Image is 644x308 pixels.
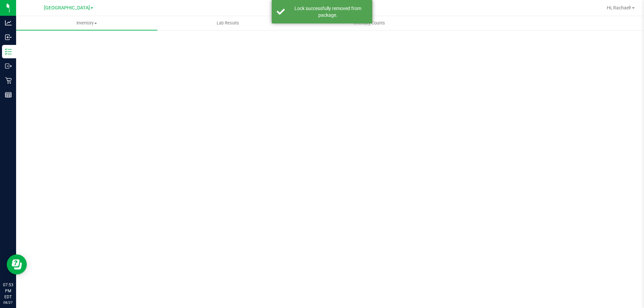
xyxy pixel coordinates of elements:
a: Lab Results [157,16,299,30]
span: [GEOGRAPHIC_DATA] [44,5,90,11]
span: Lab Results [208,20,248,26]
inline-svg: Outbound [5,63,12,69]
a: Inventory [16,16,157,30]
inline-svg: Inbound [5,34,12,41]
p: 08/27 [3,300,13,305]
div: Lock successfully removed from package. [288,5,367,18]
inline-svg: Retail [5,77,12,84]
iframe: Resource center [7,254,27,274]
span: Inventory [16,20,157,26]
inline-svg: Analytics [5,19,12,26]
inline-svg: Inventory [5,48,12,55]
span: Hi, Rachael! [607,5,631,10]
inline-svg: Reports [5,91,12,98]
p: 07:53 PM EDT [3,282,13,300]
